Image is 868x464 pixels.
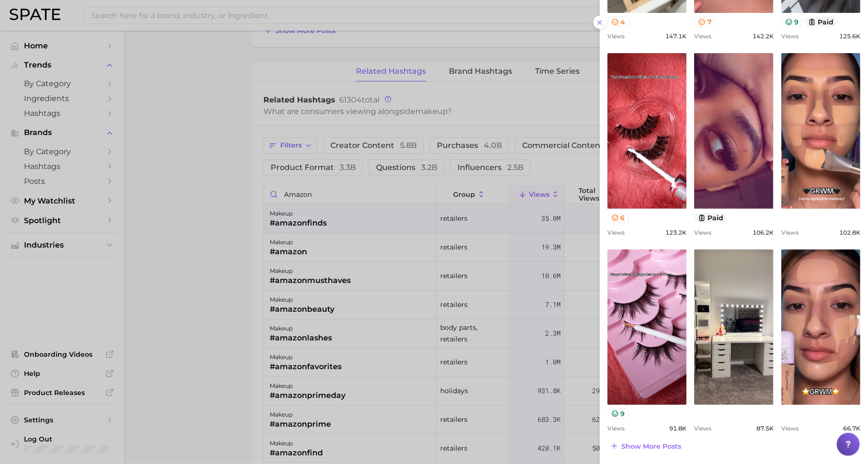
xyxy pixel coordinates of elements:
span: Views [694,229,711,236]
span: Views [607,425,625,432]
button: 7 [694,17,716,27]
span: Views [694,33,711,40]
button: 4 [607,17,629,27]
button: 6 [607,213,629,223]
span: Views [781,33,799,40]
span: Views [607,33,625,40]
span: 66.7k [843,425,860,432]
span: 147.1k [665,33,686,40]
span: 91.8k [669,425,686,432]
span: 87.5k [756,425,774,432]
button: paid [694,213,727,223]
span: Views [694,425,711,432]
span: 106.2k [753,229,774,236]
button: paid [804,17,837,27]
span: 102.8k [839,229,860,236]
span: Views [607,229,625,236]
button: 9 [781,17,803,27]
span: 123.2k [665,229,686,236]
button: Show more posts [607,440,684,453]
span: Show more posts [621,442,681,451]
span: Views [781,425,799,432]
span: 125.6k [839,33,860,40]
span: 142.2k [753,33,774,40]
button: 9 [607,409,629,419]
span: Views [781,229,799,236]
